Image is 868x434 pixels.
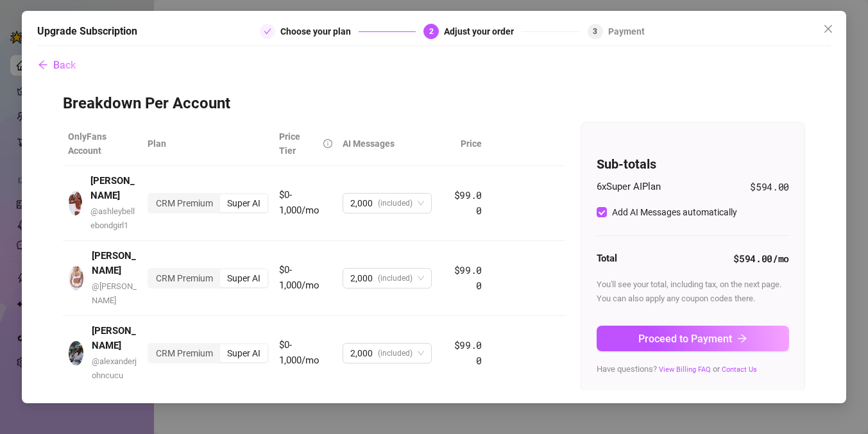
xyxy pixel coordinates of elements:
div: segmented control [148,343,269,363]
div: CRM Premium [149,194,220,212]
div: Adjust your order [444,24,522,39]
span: $0-1,000/mo [279,264,319,291]
span: (included) [378,344,413,363]
img: avatar.jpg [69,341,83,365]
span: 6 x Super AI Plan [597,179,661,195]
h5: Upgrade Subscription [37,24,137,39]
a: View Billing FAQ [659,365,711,374]
span: info-circle [323,139,332,148]
span: arrow-right [737,333,747,344]
button: Proceed to Paymentarrow-right [597,326,789,351]
span: Close [818,24,838,34]
th: AI Messages [337,122,448,166]
span: 2,000 [350,269,373,288]
span: check [264,28,271,35]
th: Price [447,122,487,166]
span: close [823,24,833,34]
th: Plan [142,122,274,166]
div: Payment [608,24,645,39]
h3: Breakdown Per Account [63,94,805,114]
div: Super AI [220,269,268,287]
div: CRM Premium [149,344,220,362]
span: @ [PERSON_NAME] [92,281,137,305]
span: Proceed to Payment [638,333,732,345]
span: 3 [593,27,597,36]
h4: Sub-totals [597,155,789,173]
strong: $594.00 /mo [733,252,789,265]
span: $594.00 [750,179,789,195]
div: Choose your plan [280,24,359,39]
div: segmented control [148,268,269,288]
strong: [PERSON_NAME] [92,325,136,352]
span: 2,000 [350,344,373,363]
strong: Total [597,253,617,264]
span: 2 [429,27,434,36]
span: $99.00 [454,263,482,292]
div: Super AI [220,344,268,362]
span: @ alexanderjohncucu [92,356,137,380]
th: OnlyFans Account [63,122,142,166]
span: arrow-left [38,60,48,70]
span: 2,000 [350,194,373,213]
span: You'll see your total, including tax, on the next page. You can also apply any coupon codes there. [597,280,781,303]
span: $0-1,000/mo [279,189,319,216]
span: $0-1,000/mo [279,339,319,366]
button: Close [818,19,838,39]
div: Add AI Messages automatically [612,205,737,219]
img: avatar.jpg [69,191,83,215]
span: @ ashleybellebondgirl1 [90,206,135,230]
div: segmented control [148,193,269,213]
div: CRM Premium [149,269,220,287]
span: Have questions? or [597,364,757,374]
button: Back [37,53,76,78]
span: Back [53,59,76,71]
span: Price Tier [279,131,300,156]
span: (included) [378,194,413,213]
span: $99.00 [454,188,482,217]
strong: [PERSON_NAME] [92,250,136,277]
div: Super AI [220,194,268,212]
a: Contact Us [722,365,757,374]
span: $99.00 [454,338,482,367]
strong: [PERSON_NAME] [90,175,135,202]
iframe: Intercom live chat [824,390,855,421]
span: (included) [378,269,413,288]
img: avatar.jpg [69,266,83,290]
